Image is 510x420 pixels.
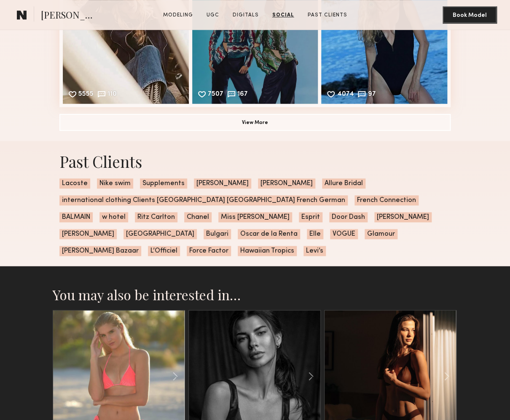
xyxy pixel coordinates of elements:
[59,178,90,188] span: Lacoste
[322,178,365,188] span: Allure Bridal
[443,11,497,18] a: Book Model
[218,212,292,222] span: Miss [PERSON_NAME]
[187,246,231,256] span: Force Factor
[97,178,133,188] span: Nike swim
[140,178,187,188] span: Supplements
[59,212,93,222] span: BALMAIN
[204,229,231,239] span: Bulgari
[354,195,419,205] span: French Connection
[208,91,223,99] div: 7507
[53,286,457,303] h2: You may also be interested in…
[238,246,297,256] span: Hawaiian Tropics
[269,11,298,19] a: Social
[307,229,323,239] span: Elle
[337,91,354,99] div: 4074
[203,11,223,19] a: UGC
[59,246,141,256] span: [PERSON_NAME] Bazaar
[78,91,94,99] div: 5555
[374,212,432,222] span: [PERSON_NAME]
[229,11,262,19] a: Digitals
[59,151,451,172] div: Past Clients
[135,212,177,222] span: Ritz Carlton
[299,212,322,222] span: Esprit
[160,11,196,19] a: Modeling
[237,91,248,99] div: 167
[329,212,368,222] span: Door Dash
[368,91,376,99] div: 97
[148,246,180,256] span: L’Officiel
[59,195,348,205] span: international clothing Clients [GEOGRAPHIC_DATA] [GEOGRAPHIC_DATA] French German
[123,229,197,239] span: [GEOGRAPHIC_DATA]
[258,178,315,188] span: [PERSON_NAME]
[59,114,451,131] button: View More
[443,6,497,23] button: Book Model
[330,229,358,239] span: VOGUE
[107,91,117,99] div: 110
[365,229,397,239] span: Glamour
[99,212,128,222] span: w hotel
[304,11,351,19] a: Past Clients
[59,229,117,239] span: [PERSON_NAME]
[194,178,251,188] span: [PERSON_NAME]
[184,212,212,222] span: Chanel
[303,246,326,256] span: Levi’s
[41,8,99,23] span: [PERSON_NAME]
[238,229,300,239] span: Oscar de la Renta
